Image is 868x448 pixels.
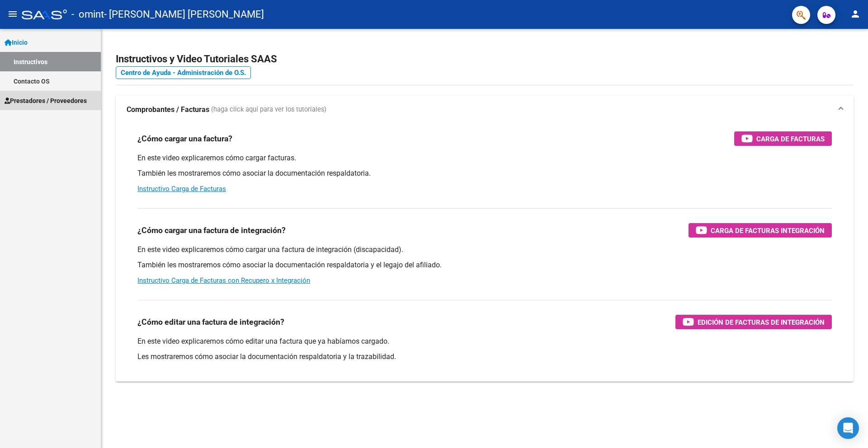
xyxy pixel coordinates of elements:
[137,168,832,178] p: También les mostraremos cómo asociar la documentación respaldatoria.
[734,131,832,146] button: Carga de Facturas
[850,9,861,19] mat-icon: person
[137,224,286,237] h3: ¿Cómo cargar una factura de integración?
[137,185,226,193] a: Instructivo Carga de Facturas
[137,276,310,285] a: Instructivo Carga de Facturas con Recupero x Integración
[211,105,326,115] span: (haga click aquí para ver los tutoriales)
[137,352,832,362] p: Les mostraremos cómo asociar la documentación respaldatoria y la trazabilidad.
[7,9,18,19] mat-icon: menu
[137,316,284,328] h3: ¿Cómo editar una factura de integración?
[698,317,825,328] span: Edición de Facturas de integración
[5,37,28,47] span: Inicio
[137,260,832,270] p: También les mostraremos cómo asociar la documentación respaldatoria y el legajo del afiliado.
[837,417,859,439] div: Open Intercom Messenger
[5,96,87,106] span: Prestadores / Proveedores
[71,5,104,24] span: - omint
[711,225,825,236] span: Carga de Facturas Integración
[137,132,232,145] h3: ¿Cómo cargar una factura?
[689,223,832,238] button: Carga de Facturas Integración
[116,124,854,382] div: Comprobantes / Facturas (haga click aquí para ver los tutoriales)
[756,133,825,145] span: Carga de Facturas
[137,153,832,163] p: En este video explicaremos cómo cargar facturas.
[127,105,209,115] strong: Comprobantes / Facturas
[137,336,832,346] p: En este video explicaremos cómo editar una factura que ya habíamos cargado.
[104,5,264,24] span: - [PERSON_NAME] [PERSON_NAME]
[116,95,854,124] mat-expansion-panel-header: Comprobantes / Facturas (haga click aquí para ver los tutoriales)
[675,315,832,329] button: Edición de Facturas de integración
[116,51,854,68] h2: Instructivos y Video Tutoriales SAAS
[137,245,832,255] p: En este video explicaremos cómo cargar una factura de integración (discapacidad).
[116,66,251,79] a: Centro de Ayuda - Administración de O.S.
